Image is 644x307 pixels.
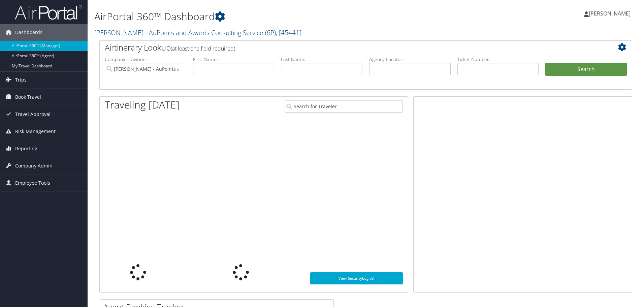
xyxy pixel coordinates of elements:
span: , [ 45441 ] [276,28,301,37]
a: [PERSON_NAME] [584,3,637,24]
h1: AirPortal 360™ Dashboard [94,9,456,24]
a: View SecurityLogic® [310,272,403,284]
label: Company - Division: [105,56,186,63]
span: Risk Management [15,123,56,140]
h1: Traveling [DATE] [105,98,180,112]
label: Ticket Number: [457,56,539,63]
h2: Airtinerary Lookup [105,42,582,53]
span: Trips [15,71,27,88]
span: Employee Tools [15,175,50,191]
button: Search [545,63,627,76]
input: Search for Traveler [285,100,403,113]
span: Reporting [15,140,37,157]
label: First Name: [193,56,275,63]
span: ( 6P ) [265,28,276,37]
label: Last Name: [281,56,362,63]
span: (at least one field required) [171,45,235,52]
label: Agency Locator: [369,56,451,63]
img: airportal-logo.png [15,4,82,20]
span: Dashboards [15,24,42,41]
span: Book Travel [15,89,41,105]
span: Company Admin [15,157,53,174]
span: Travel Approval [15,106,51,123]
a: [PERSON_NAME] - AuPoints and Awards Consulting Service [94,28,301,37]
span: [PERSON_NAME] [589,10,631,17]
